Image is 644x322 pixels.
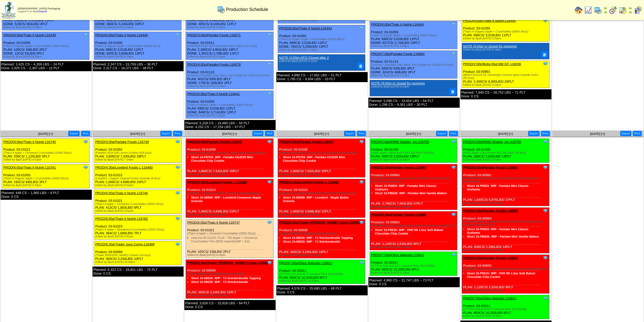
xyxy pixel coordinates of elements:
div: Product: 03-01109 PLAN: 200CS / 2,024LBS / 13PLT [370,139,457,163]
img: calendarinout.gif [619,6,627,14]
a: Short 15-P0653: WIP - Partake Mini Classic Grahams [375,184,437,191]
div: Planned: 448 CS ~ 1,960 LBS ~ 8 PLT Done: 0 CS [1,190,92,200]
div: (OTTOS CAS-2LB-6CT Cassava Flour SUP (6/2lb)) [279,273,365,276]
div: (PARTAKE-1.5oz Soft Baked Chocolate Chip Cookies (24/1.5oz)) [463,267,549,271]
button: Print [265,131,274,136]
div: Edited by Bpali [DATE] 4:51pm [95,235,181,238]
div: Edited by Bpali [DATE] 7:14pm [95,158,181,161]
div: Edited by Bpali [DATE] 10:45pm [95,261,181,264]
img: Tooltip [451,212,456,217]
a: PROD(4:30a)Lovebird Foods L-116482 [187,180,247,184]
img: Tooltip [543,61,548,66]
div: Planned: 6,322 CS ~ 18,851 LBS ~ 75 PLT Done: 0 CS [93,266,184,277]
div: (That's It Organic Apple + Crunchables (200/0.35oz)) [187,103,273,106]
a: [DATE] [+] [498,132,513,136]
button: Export [344,131,355,136]
a: Inbound 05-01020: FILM - TIN Apple + Cinnamon Crunchables Film (8000 imp/roll)(IMP = EA) [191,236,258,243]
img: Tooltip [267,139,272,144]
a: Short 15-00634: WIP - TJ Snickerdoodle Topping [191,276,261,280]
div: Product: 03-00991 PLAN: 2,400CS / 9,900LBS / 20PLT [462,61,549,88]
div: Product: 03-01055 PLAN: 690CS / 3,019LBS / 11PLT DONE: 627CS / 2,743LBS / 10PLT [370,21,457,49]
div: Edited by Bpali [DATE] 2:55pm [187,55,273,58]
img: Tooltip [267,91,272,96]
img: Tooltip [267,180,272,185]
a: Short 15-00633: WIP - TJ Snickerdoodle [191,280,248,284]
div: Product: 03-01055 PLAN: 192CS / 840LBS / 3PLT [2,164,90,188]
button: Export [160,131,172,136]
img: Tooltip [359,260,364,265]
a: [DATE] [+] [314,132,329,136]
div: (OTTOS CAS-2LB-6CT Cassava Flour SUP (6/2lb)) [463,308,549,311]
a: Short 15-P0653: WIP - Partake Mini Classic Grahams [467,227,529,235]
a: PROD(3:00a)Partake Foods-116083 [371,166,426,169]
div: Edited by Bpali [DATE] 8:03pm [95,184,181,187]
div: Product: 03-01021 PLAN: 100CS / 438LBS / 2PLT [186,219,273,258]
a: PROD(4:30a)Partake Foods-115840 [371,213,426,217]
img: Tooltip [543,296,548,301]
div: Product: 03-00311 PLAN: 850CS / 10,200LBS / 6PLT [370,252,457,276]
div: (Lovebird - Organic Maple Butter Protein Granola (6-8oz)) [279,192,365,195]
a: PROD(6:00a)Thats It Nutriti-116440 [95,33,148,37]
div: (Trader [PERSON_NAME] Cookies (24-6oz)) [279,232,365,235]
div: Edited by Bpali [DATE] 8:03pm [187,213,273,216]
div: Product: 03-01015 PLAN: 1,566CS / 4,698LBS / 22PLT [94,164,181,188]
div: Product: 03-01055 PLAN: 690CS / 3,019LBS / 11PLT [462,17,549,42]
div: Edited by Bpali [DATE] 6:34pm [95,55,181,58]
div: Edited by Bpali [DATE] 6:14pm [463,48,546,51]
div: Edited by Bpali [DATE] 4:25pm [279,60,362,63]
div: Edited by Bpali [DATE] 5:23pm [371,271,457,274]
button: Export [436,131,448,136]
a: PROD(6:00a)Thats It Nutriti-116745 [3,140,56,144]
img: Tooltip [359,180,364,185]
div: Edited by Bpali [DATE] 6:14pm [371,85,454,88]
div: Edited by Bpali [DATE] 6:34pm [95,26,181,29]
div: Edited by Bpali [DATE] 8:09pm [371,158,457,161]
div: (Lovebird - Organic Original Protein Granola (6-8oz)) [95,177,181,180]
button: Export [620,131,632,136]
img: Tooltip [83,139,88,144]
div: (PARTAKE-2024 Soft Chocolate Chip Cookies (6-5.5oz)) [187,45,273,48]
div: (BRM P101224 GF Homestyle Coconut Spice Granola SUPs (6/11oz)) [463,74,549,80]
div: Edited by Bpali [DATE] 7:18pm [279,48,365,51]
div: Edited by Bpali [DATE] 9:55pm [371,246,457,249]
img: arrowright.gif [603,10,607,14]
img: Tooltip [543,208,548,213]
img: Tooltip [451,252,456,257]
a: Short 15-PB636: WIP - Partake Mini Vanilla Wafers [467,235,539,238]
div: Edited by Bpali [DATE] 9:55pm [463,289,549,292]
button: Print [81,131,90,136]
div: Product: 03-00903 PLAN: 1,120CS / 2,520LBS / 8PLT [462,255,549,294]
div: Edited by Bpali [DATE] 4:51pm [95,209,181,212]
span: [DATE] [+] [38,132,53,136]
div: Product: 03-01021 PLAN: 256CS / 1,120LBS / 5PLT [2,139,90,163]
div: Edited by Bpali [DATE] 10:59pm [279,279,365,282]
div: Edited by Bpali [DATE] 2:55pm [187,26,273,29]
img: Tooltip [83,165,88,170]
div: (That's It Organic Apple + Crunchables (200/0.35oz)) [279,38,365,41]
img: Tooltip [543,255,548,260]
a: PROD(6:30a)Trader Joes Comp-116499 [95,242,155,246]
a: PROD(3:00a)Partake Foods-116081 [463,166,518,169]
div: Edited by Bpali [DATE] 7:58pm [187,173,273,176]
div: (That's It Organic Apple + Crunchables (200/0.35oz)) [3,177,89,180]
div: (That's It Organic Apple + Crunchables (200/0.35oz)) [3,45,89,48]
div: Planned: 4,576 CS ~ 25,680 LBS ~ 68 PLT Done: 0 CS [276,285,368,295]
div: (Partake 2024 BULK Crunchy CC Mini Cookies (100-0.67oz)) [187,151,273,154]
div: (That's It Apple + Cinnamon Crunchables (200/0.35oz)) [187,232,273,235]
button: Print [357,131,366,136]
a: PROD(6:00a)Thats It Nutriti-116441 [187,92,240,96]
div: Edited by Bpali [DATE] 5:23pm [463,315,549,318]
button: Export [68,131,80,136]
div: (RIND Apple Chips Dried Fruit Club Pack (18-9oz)) [463,151,549,154]
div: Product: 03-01055 PLAN: 690CS / 3,019LBS / 11PLT DONE: 849CS / 3,714LBS / 13PLT [186,91,273,119]
button: Export [528,131,540,136]
div: (Trader [PERSON_NAME] Cookies (24-6oz)) [95,254,181,257]
a: PROD(7:00a)Ottos Naturals-115812 [371,253,424,257]
a: [DATE] [+] [222,132,237,136]
div: Planned: 5,328 CS ~ 19,480 LBS ~ 55 PLT Done: 4,252 CS ~ 17,254 LBS ~ 47 PLT [184,120,276,130]
a: PROD(6:00a)Thats It Nutriti-116444 [371,23,424,26]
img: arrowleft.gif [628,6,632,10]
a: NOTE (2:00p) AFI2 Closed after 2 [279,56,329,60]
div: (PARTAKE-BULK Mini Classic [PERSON_NAME] Crackers (100/0.67oz)) [463,177,549,183]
